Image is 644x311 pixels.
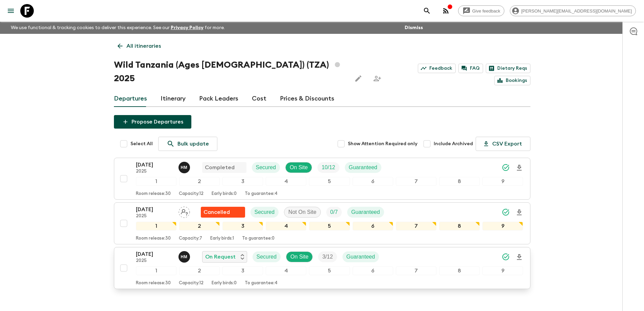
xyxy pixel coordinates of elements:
[439,266,480,275] div: 8
[179,266,220,275] div: 2
[439,177,480,186] div: 8
[205,163,235,172] p: Completed
[515,208,523,217] svg: Download Onboarding
[515,253,523,261] svg: Download Onboarding
[8,22,228,34] p: We use functional & tracking cookies to deliver this experience. See our for more.
[253,251,281,262] div: Secured
[318,251,337,262] div: Trip Fill
[515,164,523,172] svg: Download Onboarding
[256,163,276,172] p: Secured
[266,266,306,275] div: 4
[309,177,350,186] div: 5
[171,25,204,30] a: Privacy Policy
[280,91,334,107] a: Prices & Discounts
[458,5,504,16] a: Give feedback
[178,253,191,259] span: Halfani Mbasha
[179,222,220,230] div: 2
[222,266,263,275] div: 3
[353,222,393,230] div: 6
[179,236,202,241] p: Capacity: 7
[482,222,523,230] div: 9
[136,222,176,230] div: 1
[257,253,277,261] p: Secured
[403,23,425,32] button: Dismiss
[136,161,173,169] p: [DATE]
[396,177,436,186] div: 7
[518,8,636,14] span: [PERSON_NAME][EMAIL_ADDRESS][DOMAIN_NAME]
[286,251,313,262] div: On Site
[136,169,173,174] p: 2025
[178,251,191,263] button: HM
[309,222,350,230] div: 5
[201,207,245,218] div: Flash Pack cancellation
[114,91,147,107] a: Departures
[242,236,275,241] p: To guarantee: 0
[486,64,530,73] a: Dietary Reqs
[212,191,237,197] p: Early birds: 0
[502,163,510,172] svg: Synced Successfully
[371,72,384,85] span: Share this itinerary
[458,64,483,73] a: FAQ
[349,163,378,172] p: Guaranteed
[418,64,456,73] a: Feedback
[210,236,234,241] p: Early birds: 1
[204,208,230,216] p: Cancelled
[114,58,347,85] h1: Wild Tanzania (Ages [DEMOGRAPHIC_DATA]) (TZA) 2025
[347,253,375,261] p: Guaranteed
[351,208,380,216] p: Guaranteed
[353,266,393,275] div: 6
[255,208,275,216] p: Secured
[222,222,263,230] div: 3
[251,207,279,218] div: Secured
[245,281,278,286] p: To guarantee: 4
[434,140,473,147] span: Include Archived
[136,250,173,258] p: [DATE]
[330,208,338,216] p: 0 / 7
[469,8,504,14] span: Give feedback
[245,191,278,197] p: To guarantee: 4
[288,208,316,216] p: Not On Site
[290,253,308,261] p: On Site
[482,266,523,275] div: 9
[136,191,171,197] p: Room release: 30
[158,137,217,151] a: Bulk update
[502,253,510,261] svg: Synced Successfully
[114,39,165,53] a: All itineraries
[266,222,306,230] div: 4
[420,4,434,18] button: search adventures
[179,281,204,286] p: Capacity: 12
[136,258,173,264] p: 2025
[179,191,204,197] p: Capacity: 12
[326,207,342,218] div: Trip Fill
[114,158,530,200] button: [DATE]2025Halfani MbashaCompletedSecuredOn SiteTrip FillGuaranteed123456789Room release:30Capacit...
[322,253,333,261] p: 3 / 12
[290,163,308,172] p: On Site
[136,214,173,219] p: 2025
[161,91,186,107] a: Itinerary
[284,207,321,218] div: Not On Site
[114,115,191,129] button: Propose Departures
[177,140,209,148] p: Bulk update
[285,162,312,173] div: On Site
[252,91,266,107] a: Cost
[178,164,191,169] span: Halfani Mbasha
[252,162,280,173] div: Secured
[136,236,171,241] p: Room release: 30
[348,140,418,147] span: Show Attention Required only
[353,177,393,186] div: 6
[114,202,530,244] button: [DATE]2025Assign pack leaderFlash Pack cancellationSecuredNot On SiteTrip FillGuaranteed123456789...
[199,91,238,107] a: Pack Leaders
[321,163,335,172] p: 10 / 12
[179,177,220,186] div: 2
[396,266,436,275] div: 7
[136,177,176,186] div: 1
[4,4,18,18] button: menu
[352,72,365,85] button: Edit this itinerary
[181,254,188,260] p: H M
[114,247,530,289] button: [DATE]2025Halfani MbashaOn RequestSecuredOn SiteTrip FillGuaranteed123456789Room release:30Capaci...
[136,281,171,286] p: Room release: 30
[439,222,480,230] div: 8
[482,177,523,186] div: 9
[396,222,436,230] div: 7
[317,162,339,173] div: Trip Fill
